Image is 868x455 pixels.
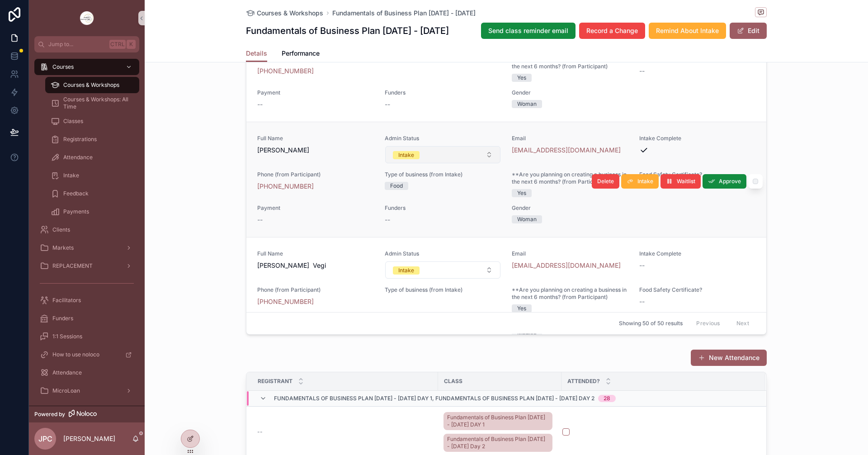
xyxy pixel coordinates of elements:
div: Food [390,182,403,190]
span: Waitlist [677,178,695,185]
span: Facilitators [52,297,81,304]
a: Powered by [29,406,145,422]
span: Fundamentals of Business Plan [DATE] - [DATE] Day 2 [447,436,549,450]
span: REPLACEMENT [52,262,93,270]
a: Fundamentals of Business Plan [DATE] - [DATE] Day 2 [443,434,552,452]
span: Feedback [63,190,89,197]
a: REPLACEMENT [34,258,139,274]
span: -- [257,100,263,109]
span: Gender [512,204,628,212]
span: JPC [38,433,52,444]
button: Intake [621,174,659,189]
span: Showing 50 of 50 results [619,320,683,327]
span: 1:1 Sessions [52,333,82,340]
a: Fundamentals of Business Plan [DATE] - [DATE] [332,9,476,18]
span: MicroLoan [52,387,80,394]
span: Intake [637,178,653,185]
a: Registrations [45,131,139,147]
span: Courses & Workshops [257,9,323,18]
a: 1:1 Sessions [34,328,139,345]
a: Classes [45,113,139,129]
a: Performance [282,45,320,63]
a: Feedback [45,185,139,202]
span: [PERSON_NAME] Vegi [257,261,374,270]
span: Intake Complete [639,250,756,257]
button: Jump to...CtrlK [34,36,139,52]
span: Gender [512,89,628,96]
span: Food Safety Certificate? [639,286,756,294]
span: -- [385,100,390,109]
button: Send class reminder email [481,23,576,39]
span: -- [257,428,263,436]
a: Full Name[PERSON_NAME] VegiAdmin StatusSelect ButtonEmail[EMAIL_ADDRESS][DOMAIN_NAME]Intake Compl... [246,237,766,352]
span: Payments [63,208,89,215]
div: Yes [517,304,526,313]
a: Markets [34,240,139,256]
span: -- [257,215,263,224]
span: -- [639,297,645,306]
img: App logo [80,11,94,25]
span: Funders [52,315,73,322]
span: Phone (from Participant) [257,171,374,178]
a: Attendance [34,365,139,381]
span: Send class reminder email [488,26,568,35]
span: Type of business (from Intake) [385,171,501,178]
span: Classes [63,118,83,125]
span: K [127,41,135,48]
span: Type of business (from Intake) [385,286,501,294]
a: [PHONE_NUMBER] [257,66,314,76]
span: How to use noloco [52,351,99,358]
span: Full Name [257,135,374,142]
div: Yes [517,74,526,82]
a: [PHONE_NUMBER] [257,297,314,306]
span: Fundamentals of Business Plan [DATE] - [DATE] DAY 1, Fundamentals of Business Plan [DATE] - [DATE... [274,395,594,402]
span: Clients [52,226,70,233]
span: Class [444,378,462,385]
button: Waitlist [660,174,701,189]
div: Woman [517,100,537,108]
a: Courses [34,59,139,75]
span: Email [512,250,628,257]
a: [PHONE_NUMBER] [257,182,314,191]
button: Select Button [385,261,501,279]
span: Payment [257,89,374,96]
span: Ctrl [109,40,126,49]
div: Intake [398,266,414,275]
a: -- [257,428,433,436]
span: Courses & Workshops [63,81,119,89]
span: **Are you planning on creating a business in the next 6 months? (from Participant) [512,56,628,70]
span: Admin Status [385,135,501,142]
p: [PERSON_NAME] [63,434,115,443]
span: Approve [719,178,741,185]
span: Admin Status [385,250,501,257]
span: Record a Change [586,26,638,35]
span: Attended? [567,378,600,385]
span: Markets [52,244,74,251]
span: Performance [282,49,320,58]
a: [EMAIL_ADDRESS][DOMAIN_NAME] [512,261,621,270]
span: Intake [63,172,79,179]
a: Courses & Workshops: All Time [45,95,139,111]
button: Record a Change [579,23,645,39]
span: Payment [257,204,374,212]
a: Clients [34,222,139,238]
span: **Are you planning on creating a business in the next 6 months? (from Participant) [512,171,628,185]
a: How to use noloco [34,346,139,363]
span: -- [385,215,390,224]
a: [EMAIL_ADDRESS][DOMAIN_NAME] [512,146,621,155]
div: Woman [517,215,537,223]
button: Remind About Intake [649,23,726,39]
span: Fundamentals of Business Plan [DATE] - [DATE] DAY 1 [447,414,549,428]
h1: Fundamentals of Business Plan [DATE] - [DATE] [246,24,449,37]
a: Intake [45,167,139,184]
span: -- [639,261,645,270]
span: Email [512,135,628,142]
button: Delete [592,174,619,189]
a: Payments [45,204,139,220]
button: Approve [703,174,746,189]
a: Funders [34,310,139,327]
div: 28 [604,395,610,402]
button: Edit [730,23,767,39]
a: MicroLoan [34,383,139,399]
